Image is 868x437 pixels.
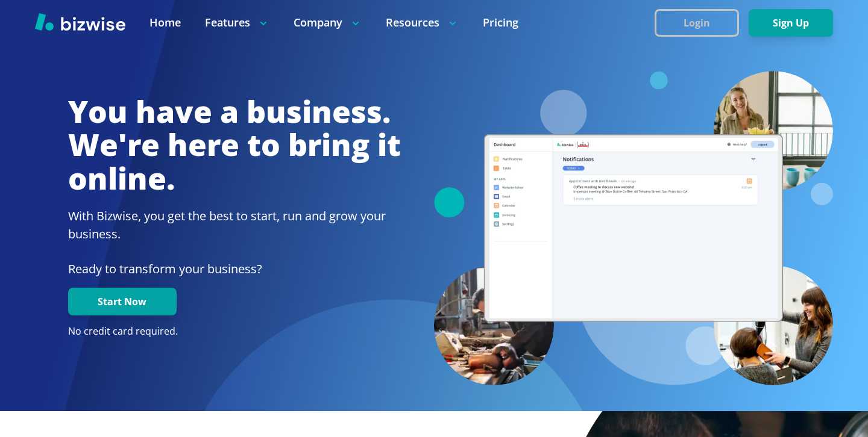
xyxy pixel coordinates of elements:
[655,17,749,29] a: Login
[35,13,125,31] img: Bizwise Logo
[205,15,269,30] p: Features
[68,207,401,243] h2: With Bizwise, you get the best to start, run and grow your business.
[294,15,362,30] p: Company
[68,325,401,338] p: No credit card required.
[483,15,518,30] a: Pricing
[68,95,401,196] h1: You have a business. We're here to bring it online.
[68,296,177,308] a: Start Now
[68,260,401,278] p: Ready to transform your business?
[149,15,181,30] a: Home
[749,17,833,29] a: Sign Up
[386,15,459,30] p: Resources
[655,9,739,37] button: Login
[749,9,833,37] button: Sign Up
[68,288,177,315] button: Start Now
